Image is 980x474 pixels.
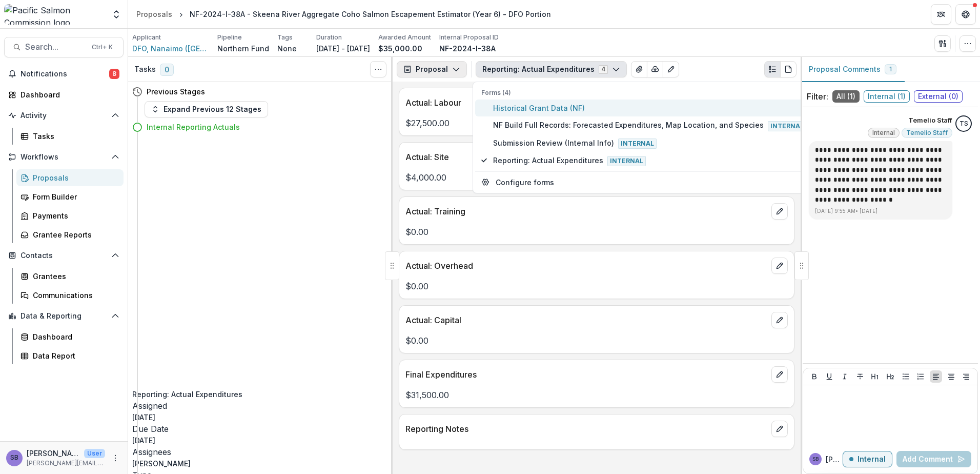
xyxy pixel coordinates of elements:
[884,370,896,383] button: Heading 2
[190,9,551,19] div: NF-2024-I-38A - Skeena River Aggregate Coho Salmon Escapement Estimator (Year 6) - DFO Portion
[405,423,767,435] p: Reporting Notes
[930,370,942,383] button: Align Left
[405,226,788,238] p: $0.00
[801,57,905,82] button: Proposal Comments
[405,260,767,272] p: Actual: Overhead
[439,43,496,54] p: NF-2024-I-38A
[21,153,107,162] span: Workflows
[405,368,767,381] p: Final Expenditures
[136,9,172,19] div: Proposals
[493,155,806,166] span: Reporting: Actual Expenditures
[33,191,115,202] div: Form Builder
[872,129,895,136] span: Internal
[405,389,788,401] p: $31,500.00
[618,139,657,149] span: Internal
[405,314,767,326] p: Actual: Capital
[132,423,384,435] p: Due Date
[21,111,107,120] span: Activity
[896,451,971,467] button: Add Comment
[109,452,121,464] button: More
[16,128,124,145] a: Tasks
[21,89,115,100] div: Dashboard
[132,446,384,458] p: Assignees
[370,61,386,77] button: Toggle View Cancelled Tasks
[631,61,647,77] button: View Attached Files
[217,43,269,54] p: Northern Fund
[16,188,124,205] a: Form Builder
[771,366,788,383] button: edit
[132,43,209,54] a: DFO, Nanaimo ([GEOGRAPHIC_DATA])
[277,43,297,54] p: None
[493,137,806,149] span: Submission Review (Internal Info)
[27,459,105,468] p: [PERSON_NAME][EMAIL_ADDRESS][DOMAIN_NAME]
[25,42,86,52] span: Search...
[132,412,384,423] p: [DATE]
[27,448,80,459] p: [PERSON_NAME]
[147,122,240,132] h4: Internal Reporting Actuals
[4,4,105,25] img: Pacific Salmon Commission logo
[4,107,124,124] button: Open Activity
[889,66,892,73] span: 1
[132,435,384,446] p: [DATE]
[132,458,384,469] p: [PERSON_NAME]
[132,400,384,412] p: Assigned
[16,207,124,224] a: Payments
[16,268,124,285] a: Grantees
[607,156,646,166] span: Internal
[906,129,948,136] span: Temelio Staff
[21,70,109,78] span: Notifications
[869,370,881,383] button: Heading 1
[771,203,788,220] button: edit
[132,33,161,42] p: Applicant
[33,131,115,142] div: Tasks
[764,61,781,77] button: Plaintext view
[33,271,115,282] div: Grantees
[405,205,767,218] p: Actual: Training
[378,43,422,54] p: $35,000.00
[959,121,968,127] div: Temelio Staff
[4,86,124,103] a: Dashboard
[405,151,767,163] p: Actual: Site
[812,457,819,462] div: Sascha Bendt
[439,33,499,42] p: Internal Proposal ID
[21,251,107,260] span: Contacts
[780,61,797,77] button: PDF view
[33,290,115,301] div: Communications
[663,61,679,77] button: Edit as form
[771,421,788,437] button: edit
[4,247,124,264] button: Open Contacts
[4,66,124,82] button: Notifications8
[405,171,788,184] p: $4,000.00
[16,287,124,304] a: Communications
[826,454,843,465] p: [PERSON_NAME]
[109,4,124,25] button: Open entity switcher
[397,61,467,77] button: Proposal
[843,451,892,467] button: Internal
[857,455,886,464] p: Internal
[955,4,976,25] button: Get Help
[16,226,124,243] a: Grantee Reports
[277,33,293,42] p: Tags
[914,370,927,383] button: Ordered List
[945,370,957,383] button: Align Center
[378,33,431,42] p: Awarded Amount
[217,33,242,42] p: Pipeline
[807,90,828,103] p: Filter:
[900,370,912,383] button: Bullet List
[147,86,205,97] h4: Previous Stages
[16,328,124,345] a: Dashboard
[808,370,821,383] button: Bold
[4,37,124,57] button: Search...
[84,449,105,458] p: User
[16,347,124,364] a: Data Report
[4,149,124,165] button: Open Workflows
[405,117,788,129] p: $27,500.00
[10,455,18,461] div: Sascha Bendt
[854,370,866,383] button: Strike
[931,4,951,25] button: Partners
[839,370,851,383] button: Italicize
[316,33,342,42] p: Duration
[16,169,124,186] a: Proposals
[316,43,370,54] p: [DATE] - [DATE]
